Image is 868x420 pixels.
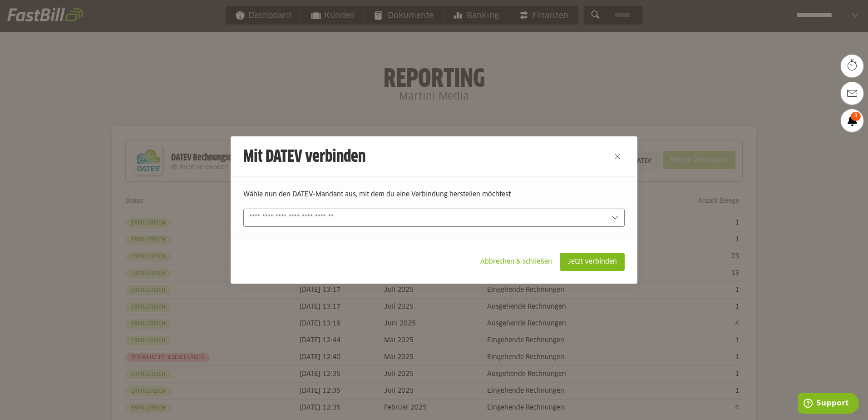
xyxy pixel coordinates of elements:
[560,253,625,271] sl-button: Jetzt verbinden
[473,253,560,271] sl-button: Abbrechen & schließen
[243,190,625,200] p: Wähle nun den DATEV-Mandant aus, mit dem du eine Verbindung herstellen möchtest
[798,393,859,415] iframe: Öffnet ein Widget, in dem Sie weitere Informationen finden
[851,112,861,121] span: 3
[841,109,863,132] a: 3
